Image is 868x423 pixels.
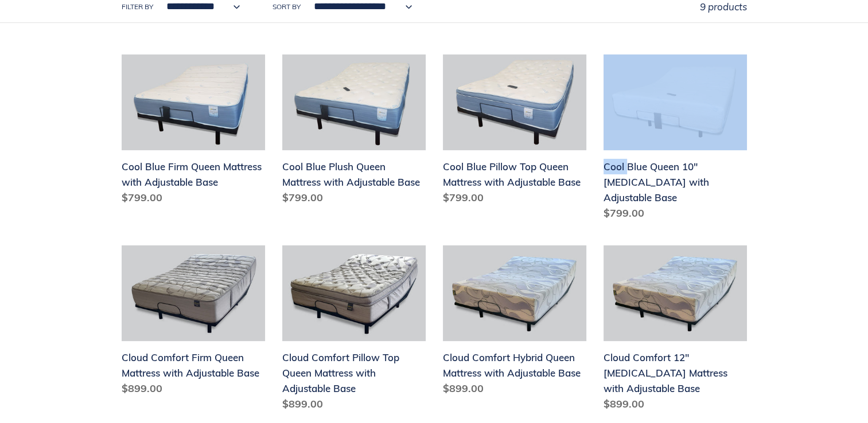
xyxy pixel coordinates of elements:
label: Sort by [273,2,301,12]
a: Cloud Comfort 12" Memory Foam Mattress with Adjustable Base [604,245,747,416]
span: 9 products [700,1,747,13]
a: Cloud Comfort Hybrid Queen Mattress with Adjustable Base [443,245,586,401]
a: Cool Blue Firm Queen Mattress with Adjustable Base [122,54,265,210]
a: Cool Blue Pillow Top Queen Mattress with Adjustable Base [443,54,586,210]
label: Filter by [122,2,153,12]
a: Cloud Comfort Pillow Top Queen Mattress with Adjustable Base [282,245,426,416]
a: Cool Blue Plush Queen Mattress with Adjustable Base [282,54,426,210]
a: Cool Blue Queen 10" Memory Foam with Adjustable Base [604,54,747,225]
a: Cloud Comfort Firm Queen Mattress with Adjustable Base [122,245,265,401]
